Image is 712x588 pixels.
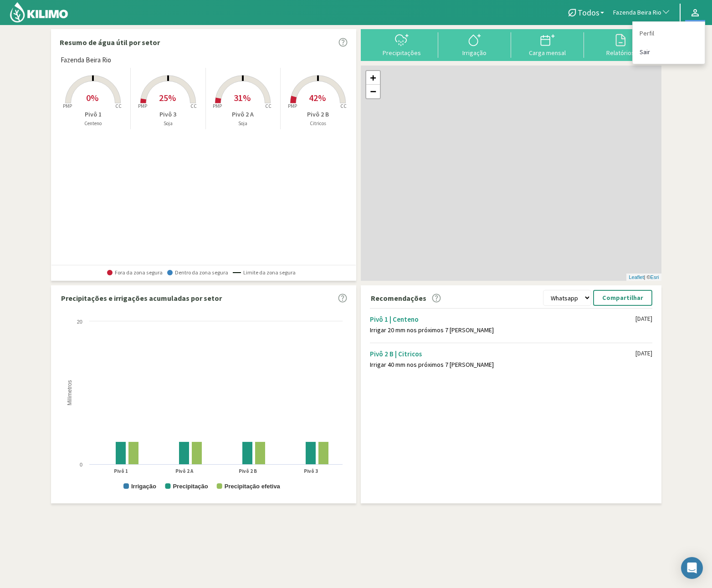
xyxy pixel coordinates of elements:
[633,24,705,43] a: Perfil
[304,468,318,474] text: Pivô 3
[341,103,347,109] tspan: CC
[514,50,581,56] div: Carga mensal
[107,269,163,276] span: Fora da zona segura
[114,468,128,474] text: Pivô 1
[626,274,661,281] div: | ©
[368,50,435,56] div: Precipitações
[233,269,296,276] span: Limite da zona segura
[602,293,643,303] p: Compartilhar
[86,92,98,103] span: 0%
[635,350,652,357] div: [DATE]
[167,269,228,276] span: Dentro da zona segura
[593,290,652,306] button: Compartilhar
[266,103,272,109] tspan: CC
[366,71,380,85] a: Zoom in
[281,120,356,127] p: Citricos
[138,103,147,109] tspan: PMP
[584,32,657,56] button: Relatórios
[56,120,131,127] p: Centeno
[61,55,111,66] span: Fazenda Beira Rio
[578,8,599,17] span: Todos
[173,483,208,490] text: Precipitação
[234,92,251,103] span: 31%
[60,37,160,48] p: Resumo de água útil por setor
[131,120,205,127] p: Soja
[56,110,131,119] p: Pivô 1
[366,85,380,98] a: Zoom out
[67,380,73,406] text: Milímetros
[190,103,197,109] tspan: CC
[309,92,326,103] span: 42%
[281,110,356,119] p: Pivô 2 B
[613,8,661,17] span: Fazenda Beira Rio
[370,361,635,369] div: Irrigar 40 mm nos próximos 7 [PERSON_NAME]
[206,120,281,127] p: Soja
[371,293,426,304] p: Recomendações
[365,32,438,56] button: Precipitações
[116,103,122,109] tspan: CC
[681,557,703,579] div: Open Intercom Messenger
[635,315,652,323] div: [DATE]
[288,103,297,109] tspan: PMP
[370,350,635,358] div: Pivô 2 B | Citricos
[511,32,584,56] button: Carga mensal
[77,319,82,324] text: 20
[131,483,156,490] text: Irrigação
[438,32,511,56] button: Irrigação
[633,43,705,61] a: Sair
[370,315,635,324] div: Pivô 1 | Centeno
[651,274,659,280] a: Esri
[175,468,194,474] text: Pivô 2 A
[213,103,222,109] tspan: PMP
[587,50,654,56] div: Relatórios
[629,274,644,280] a: Leaflet
[370,326,635,334] div: Irrigar 20 mm nos próximos 7 [PERSON_NAME]
[9,1,69,23] img: Kilimo
[224,483,280,490] text: Precipitação efetiva
[609,3,675,23] button: Fazenda Beira Rio
[159,92,176,103] span: 25%
[131,110,205,119] p: Pivô 3
[206,110,281,119] p: Pivô 2 A
[441,50,508,56] div: Irrigação
[61,293,222,304] p: Precipitações e irrigações acumuladas por setor
[238,468,256,474] text: Pivô 2 B
[79,462,82,467] text: 0
[63,103,72,109] tspan: PMP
